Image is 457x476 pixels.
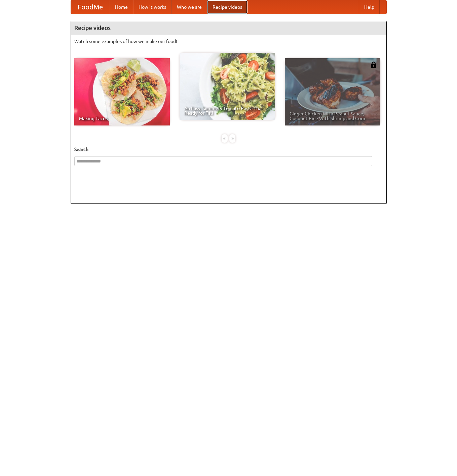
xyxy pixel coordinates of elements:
h5: Search [74,146,383,153]
div: « [222,134,228,143]
a: How it works [133,0,172,14]
a: Home [110,0,133,14]
p: Watch some examples of how we make our food! [74,38,383,45]
div: » [229,134,235,143]
a: Making Tacos [74,58,170,125]
a: FoodMe [71,0,110,14]
a: Help [359,0,380,14]
a: Recipe videos [207,0,247,14]
span: An Easy, Summery Tomato Pasta That's Ready for Fall [184,106,270,115]
h4: Recipe videos [71,21,386,35]
img: 483408.png [370,62,377,68]
a: Who we are [172,0,207,14]
a: An Easy, Summery Tomato Pasta That's Ready for Fall [180,53,275,120]
span: Making Tacos [79,116,165,121]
